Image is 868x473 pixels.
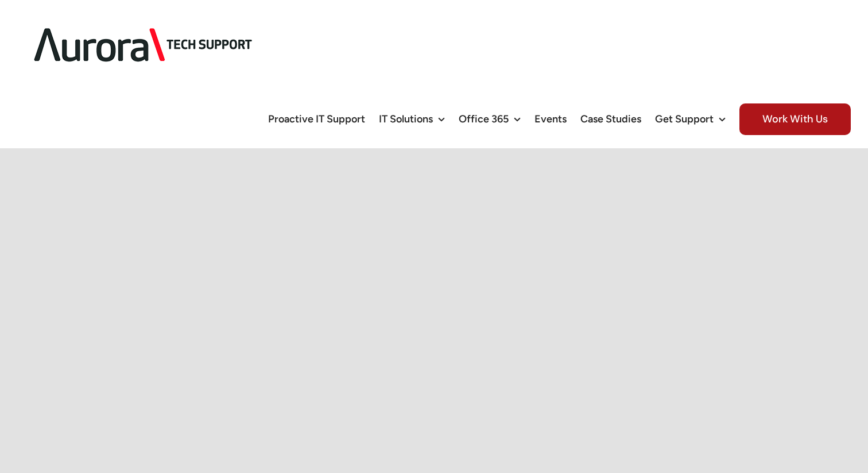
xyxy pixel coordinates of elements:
[268,90,365,148] a: Proactive IT Support
[534,90,567,148] a: Events
[655,114,714,124] span: Get Support
[268,90,851,148] nav: Main Menu
[739,103,851,135] span: Work With Us
[739,90,851,148] a: Work With Us
[580,114,641,124] span: Case Studies
[580,90,641,148] a: Case Studies
[459,114,509,124] span: Office 365
[17,9,270,81] img: Aurora Tech Support Logo
[268,114,365,124] span: Proactive IT Support
[459,90,521,148] a: Office 365
[655,90,726,148] a: Get Support
[379,90,445,148] a: IT Solutions
[379,114,433,124] span: IT Solutions
[534,114,567,124] span: Events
